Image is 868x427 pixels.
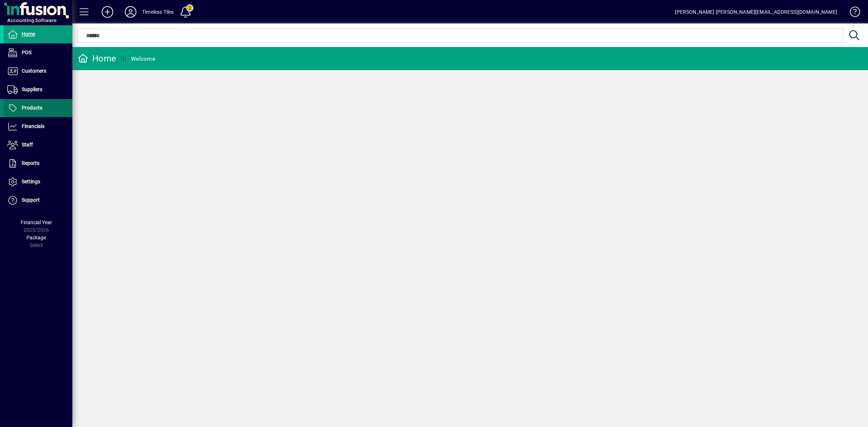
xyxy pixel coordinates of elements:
[22,86,42,92] span: Suppliers
[22,50,31,55] span: POS
[22,160,39,166] span: Reports
[22,105,42,111] span: Products
[675,6,837,18] div: [PERSON_NAME] [PERSON_NAME][EMAIL_ADDRESS][DOMAIN_NAME]
[26,235,46,240] span: Package
[4,191,72,209] a: Support
[142,6,174,18] div: Timeless Tiles
[96,5,119,18] button: Add
[4,173,72,191] a: Settings
[119,5,142,18] button: Profile
[4,81,72,99] a: Suppliers
[4,99,72,117] a: Products
[21,219,52,225] span: Financial Year
[844,1,859,25] a: Knowledge Base
[4,136,72,154] a: Staff
[4,44,72,62] a: POS
[78,53,116,64] div: Home
[22,31,35,37] span: Home
[22,179,40,184] span: Settings
[22,123,44,129] span: Financials
[22,142,33,148] span: Staff
[4,154,72,172] a: Reports
[4,118,72,136] a: Financials
[131,53,155,65] div: Welcome
[4,62,72,80] a: Customers
[22,197,40,203] span: Support
[22,68,46,74] span: Customers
